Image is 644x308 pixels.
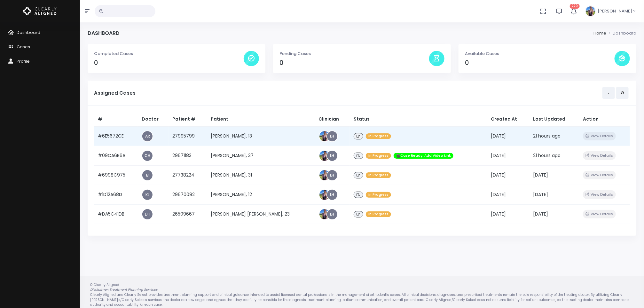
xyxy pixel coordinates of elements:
a: LH [327,170,337,180]
button: View Details [583,190,616,199]
a: LH [327,131,337,141]
span: In Progress [366,172,391,178]
span: [DATE] [491,191,506,198]
span: In Progress [366,211,391,217]
a: CH [142,151,153,161]
a: LH [327,151,337,161]
th: Last Updated [529,112,579,127]
button: View Details [583,210,616,218]
span: Dashboard [17,29,40,36]
td: 29671183 [169,146,207,165]
img: Header Avatar [585,5,596,17]
span: In Progress [366,192,391,198]
a: LH [327,190,337,200]
td: 26509667 [169,204,207,224]
th: Patient # [169,112,207,127]
td: [PERSON_NAME], 37 [207,146,315,165]
img: Logo Horizontal [23,4,57,18]
td: 29670092 [169,185,207,204]
a: B [142,170,153,180]
button: View Details [583,171,616,179]
span: Cases [17,44,30,50]
h4: 0 [94,59,244,67]
span: [DATE] [491,172,506,178]
span: [DATE] [491,133,506,139]
td: #6E5672CE [94,126,138,146]
button: View Details [583,151,616,160]
span: [DATE] [533,211,548,217]
span: [DATE] [491,211,506,217]
li: Dashboard [606,30,636,36]
h4: 0 [465,59,615,67]
td: #1D12A68D [94,185,138,204]
h5: Assigned Cases [94,90,602,96]
td: 27995799 [169,126,207,146]
td: #6998C975 [94,165,138,185]
span: Profile [17,58,30,64]
a: KL [142,190,153,200]
p: Pending Cases [279,51,429,57]
div: © Clearly Aligned Clearly Aligned and Clearly Select provides treatment planning support and clin... [84,282,640,307]
th: # [94,112,138,127]
th: Clinician [315,112,350,127]
span: In Progress [366,153,391,159]
a: AR [142,131,153,141]
td: [PERSON_NAME], 13 [207,126,315,146]
th: Created At [487,112,529,127]
a: DT [142,209,153,219]
a: LH [327,209,337,219]
button: View Details [583,132,616,140]
span: 220 [570,4,580,9]
td: 27738224 [169,165,207,185]
th: Status [350,112,487,127]
td: [PERSON_NAME], 31 [207,165,315,185]
th: Action [579,112,630,127]
span: [DATE] [491,152,506,159]
td: [PERSON_NAME], 12 [207,185,315,204]
p: Available Cases [465,51,615,57]
h4: 0 [279,59,429,67]
li: Home [593,30,606,36]
span: 21 hours ago [533,133,561,139]
span: 21 hours ago [533,152,561,159]
span: [DATE] [533,191,548,198]
span: In Progress [366,133,391,139]
h4: Dashboard [88,30,120,36]
span: [DATE] [533,172,548,178]
td: #09CA6B6A [94,146,138,165]
p: Completed Cases [94,51,244,57]
th: Doctor [138,112,169,127]
span: 🎬Case Ready. Add Video Link [394,153,453,159]
td: #DA5C41DB [94,204,138,224]
td: [PERSON_NAME] [PERSON_NAME], 23 [207,204,315,224]
th: Patient [207,112,315,127]
span: [PERSON_NAME] [598,8,632,14]
em: Disclaimer: Treatment Planning Services [90,287,157,292]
